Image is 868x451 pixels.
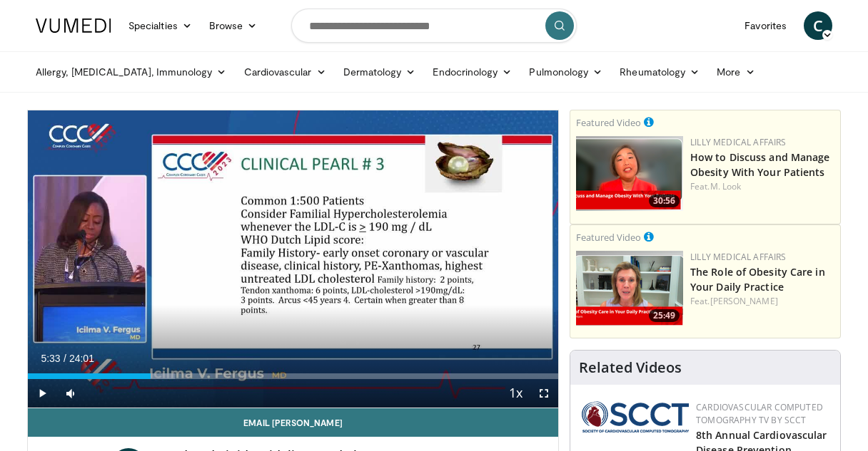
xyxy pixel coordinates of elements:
span: / [64,353,66,364]
a: 30:56 [576,136,683,211]
button: Mute [56,379,85,408]
img: 51a70120-4f25-49cc-93a4-67582377e75f.png.150x105_q85_autocrop_double_scale_upscale_version-0.2.png [582,401,689,432]
a: Browse [201,11,266,40]
span: 30:56 [649,195,680,207]
div: Progress Bar [28,373,558,379]
a: Specialties [120,11,201,40]
small: Featured Video [576,231,641,244]
a: Pulmonology [520,58,611,86]
a: Email [PERSON_NAME] [28,408,558,437]
a: [PERSON_NAME] [710,295,778,307]
button: Play [28,379,56,408]
span: 24:01 [69,353,94,364]
div: Feat. [690,180,834,193]
a: More [708,58,763,86]
a: Lilly Medical Affairs [690,136,787,148]
a: How to Discuss and Manage Obesity With Your Patients [690,150,830,179]
video-js: Video Player [28,110,558,408]
img: VuMedi Logo [36,19,111,33]
a: Rheumatology [611,58,708,86]
a: C [804,11,832,40]
a: Cardiovascular [236,58,335,86]
span: 25:49 [649,309,680,322]
a: M. Look [710,180,742,192]
button: Fullscreen [530,379,558,408]
a: Endocrinology [424,58,520,86]
a: Dermatology [335,58,425,86]
a: Allergy, [MEDICAL_DATA], Immunology [27,58,236,86]
span: 5:33 [41,353,60,364]
a: The Role of Obesity Care in Your Daily Practice [690,265,825,294]
h4: Related Videos [579,359,682,376]
a: Cardiovascular Computed Tomography TV by SCCT [696,401,823,426]
div: Feat. [690,295,834,308]
a: 25:49 [576,251,683,326]
button: Playback Rate [501,379,530,408]
a: Lilly Medical Affairs [690,251,787,263]
img: e1208b6b-349f-4914-9dd7-f97803bdbf1d.png.150x105_q85_crop-smart_upscale.png [576,251,683,326]
img: c98a6a29-1ea0-4bd5-8cf5-4d1e188984a7.png.150x105_q85_crop-smart_upscale.png [576,136,683,211]
a: Favorites [736,11,795,40]
input: Search topics, interventions [291,9,577,43]
small: Featured Video [576,116,641,129]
